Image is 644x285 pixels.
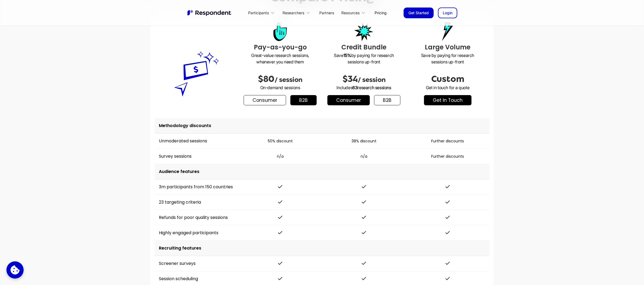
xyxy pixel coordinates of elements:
[438,8,457,18] a: Login
[280,6,315,19] div: Researchers
[243,52,318,65] p: Great-value research sessions, whenever you need them
[315,6,338,19] a: Partners
[357,85,391,90] span: research sessions
[404,8,434,18] a: Get Started
[155,164,489,179] td: Audience features
[258,74,275,84] span: $80
[341,10,360,16] div: Resources
[410,52,485,65] p: Save by paying for research sessions up-front
[342,74,358,84] span: $34
[238,149,322,164] td: n/a
[187,9,232,16] img: Untitled UI logotext
[155,256,238,271] td: Screener surveys
[322,134,406,149] td: 38% discount
[410,84,485,91] p: Get in touch for a quote
[243,84,318,91] p: On-demand sessions
[155,118,489,134] td: Methodology discounts
[322,149,406,164] td: n/a
[248,10,269,16] div: Participants
[424,95,471,105] a: get in touch
[431,74,464,84] span: Custom
[406,149,489,164] td: Further discounts
[283,10,304,16] div: Researchers
[326,42,401,52] h3: Credit Bundle
[155,134,238,149] td: Unmoderated sessions
[155,179,238,195] td: 3m participants from 150 countries
[406,134,489,149] td: Further discounts
[238,134,322,149] td: 50% discount
[352,85,357,90] span: 63
[358,76,386,84] span: / session
[155,210,238,225] td: Refunds for poor quality sessions
[244,95,286,105] a: Consumer
[187,9,232,16] a: home
[155,149,238,164] td: Survey sessions
[245,6,280,19] div: Participants
[338,6,370,19] div: Resources
[410,42,485,52] h3: Large Volume
[155,225,238,241] td: Highly engaged participants
[155,241,489,256] td: Recruiting features
[326,52,401,65] p: Save by paying for research sessions up-front
[290,95,317,105] a: b2b
[343,53,351,58] strong: 15%
[155,195,238,210] td: 23 targeting criteria
[275,76,302,84] span: / session
[327,95,370,105] a: Consumer
[374,95,400,105] a: b2b
[326,84,401,91] p: Includes
[370,6,391,19] a: Pricing
[243,42,318,52] h3: Pay-as-you-go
